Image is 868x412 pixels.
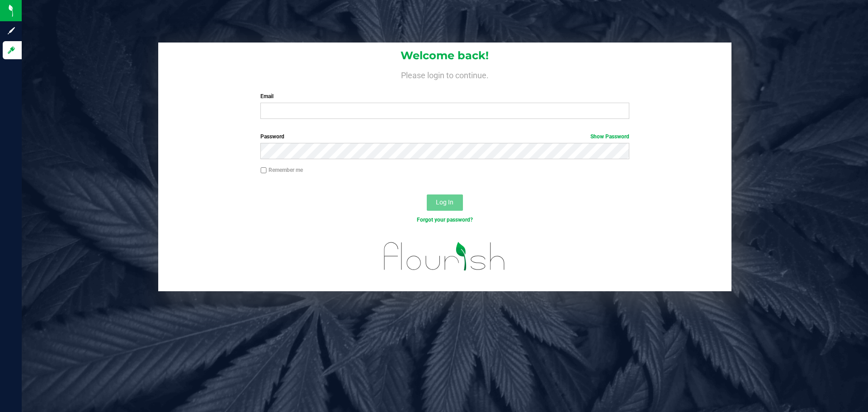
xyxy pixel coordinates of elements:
[158,50,731,62] h1: Welcome back!
[373,233,516,279] img: flourish_logo.svg
[417,217,473,223] a: Forgot your password?
[7,46,16,55] inline-svg: Log in
[436,199,453,206] span: Log In
[260,133,284,140] span: Password
[260,92,629,100] label: Email
[590,133,629,140] a: Show Password
[427,194,463,211] button: Log In
[158,69,731,80] h4: Please login to continue.
[260,167,267,174] input: Remember me
[260,166,303,174] label: Remember me
[7,26,16,35] inline-svg: Sign up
